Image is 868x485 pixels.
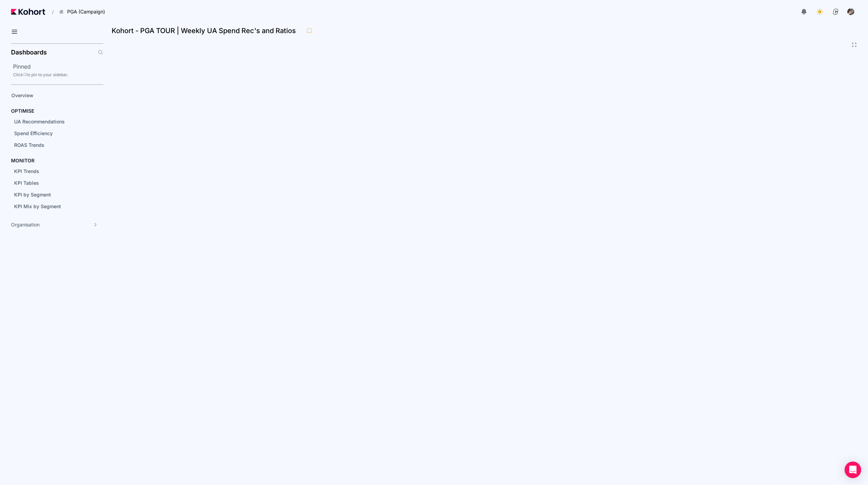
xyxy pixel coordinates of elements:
[11,92,33,98] span: Overview
[11,108,34,114] h4: OPTIMISE
[112,27,300,34] h3: Kohort - PGA TOUR | Weekly UA Spend Rec's and Ratios
[14,192,51,198] span: KPI by Segment
[13,72,103,78] div: Click to pin to your sidebar.
[12,128,92,139] a: Spend Efficiency
[845,462,861,478] div: Open Intercom Messenger
[11,49,47,55] h2: Dashboards
[55,6,112,18] button: PGA (Campaign)
[11,157,34,164] h4: MONITOR
[46,8,54,16] span: /
[851,42,857,48] button: Fullscreen
[832,8,839,15] img: logo_ConcreteSoftwareLogo_20230810134128192030.png
[14,168,39,174] span: KPI Trends
[67,8,105,15] span: PGA (Campaign)
[14,180,39,186] span: KPI Tables
[13,62,103,71] h2: Pinned
[14,203,61,209] span: KPI Mix by Segment
[12,117,92,127] a: UA Recommendations
[12,190,92,200] a: KPI by Segment
[14,119,65,124] span: UA Recommendations
[12,166,92,176] a: KPI Trends
[12,201,92,212] a: KPI Mix by Segment
[14,142,44,148] span: ROAS Trends
[9,90,92,101] a: Overview
[14,130,53,136] span: Spend Efficiency
[11,221,40,228] span: Organisation
[11,9,45,15] img: Kohort logo
[12,140,92,150] a: ROAS Trends
[12,178,92,188] a: KPI Tables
